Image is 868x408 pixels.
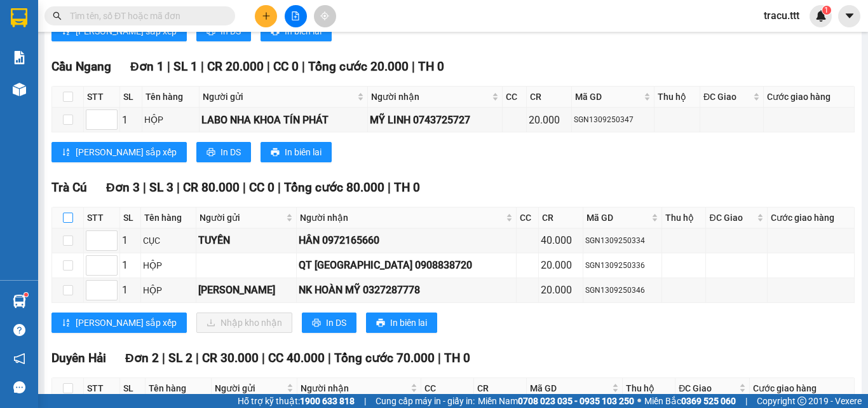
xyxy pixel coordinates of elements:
[583,253,663,278] td: SGN1309250336
[299,232,514,248] div: HÂN 0972165660
[11,11,74,26] div: Trà Cú
[585,260,660,272] div: SGN1309250336
[291,11,300,20] span: file-add
[11,8,27,27] img: logo-vxr
[201,59,204,74] span: |
[302,59,305,74] span: |
[220,145,241,159] span: In DS
[183,180,240,195] span: CR 80.000
[70,9,220,23] input: Tìm tên, số ĐT hoặc mã đơn
[83,55,212,73] div: 0936873978
[13,324,25,336] span: question-circle
[207,59,264,74] span: CR 20.000
[13,353,25,365] span: notification
[587,211,649,225] span: Mã GD
[750,378,855,399] th: Cước giao hàng
[438,351,441,365] span: |
[62,318,71,328] span: sort-ascending
[679,381,736,395] span: ĐC Giao
[267,59,270,74] span: |
[754,8,810,24] span: tracu.ttt
[364,394,366,408] span: |
[474,378,527,399] th: CR
[334,351,435,365] span: Tổng cước 70.000
[388,180,391,195] span: |
[53,11,62,20] span: search
[623,378,675,399] th: Thu hộ
[76,316,177,330] span: [PERSON_NAME] sắp xếp
[141,208,196,229] th: Tên hàng
[142,87,200,108] th: Tên hàng
[168,351,193,365] span: SL 2
[541,282,580,298] div: 20.000
[308,59,409,74] span: Tổng cước 20.000
[326,316,346,330] span: In DS
[517,208,539,229] th: CC
[149,180,173,195] span: SL 3
[143,234,193,248] div: CỤC
[412,59,415,74] span: |
[301,381,408,395] span: Người nhận
[320,11,329,20] span: aim
[201,112,366,128] div: LABO NHA KHOA TÍN PHÁT
[122,112,140,128] div: 1
[177,180,180,195] span: |
[203,90,355,104] span: Người gửi
[822,6,831,15] sup: 1
[120,208,141,229] th: SL
[84,378,120,399] th: STT
[143,180,146,195] span: |
[503,87,526,108] th: CC
[271,148,280,158] span: printer
[376,394,475,408] span: Cung cấp máy in - giấy in:
[662,208,706,229] th: Thu hộ
[198,232,294,248] div: TUYỀN
[390,316,427,330] span: In biên lai
[51,142,187,162] button: sort-ascending[PERSON_NAME] sắp xếp
[575,90,641,104] span: Mã GD
[51,59,111,74] span: Cầu Ngang
[51,180,87,195] span: Trà Cú
[299,282,514,298] div: NK HOÀN MỸ 0327287778
[312,318,321,328] span: printer
[24,293,28,297] sup: 1
[62,148,71,158] span: sort-ascending
[83,11,212,39] div: [GEOGRAPHIC_DATA]
[120,87,142,108] th: SL
[13,295,26,308] img: warehouse-icon
[167,59,170,74] span: |
[51,351,106,365] span: Duyên Hải
[328,351,331,365] span: |
[764,87,855,108] th: Cước giao hàng
[271,27,280,37] span: printer
[162,351,165,365] span: |
[13,51,26,64] img: solution-icon
[285,145,322,159] span: In biên lai
[255,5,277,27] button: plus
[768,208,855,229] th: Cước giao hàng
[574,114,652,126] div: SGN1309250347
[10,81,29,95] span: CR :
[585,285,660,297] div: SGN1309250346
[196,142,251,162] button: printerIn DS
[300,396,355,406] strong: 1900 633 818
[421,378,474,399] th: CC
[824,6,829,15] span: 1
[838,5,860,27] button: caret-down
[122,282,139,298] div: 1
[527,87,573,108] th: CR
[302,313,356,333] button: printerIn DS
[51,313,187,333] button: sort-ascending[PERSON_NAME] sắp xếp
[10,80,76,95] div: 20.000
[444,351,470,365] span: TH 0
[371,90,489,104] span: Người nhận
[541,232,580,248] div: 40.000
[62,27,71,37] span: sort-ascending
[143,258,193,272] div: HỘP
[106,180,140,195] span: Đơn 3
[539,208,583,229] th: CR
[644,394,736,408] span: Miền Bắc
[13,83,26,96] img: warehouse-icon
[262,11,271,20] span: plus
[530,381,609,395] span: Mã GD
